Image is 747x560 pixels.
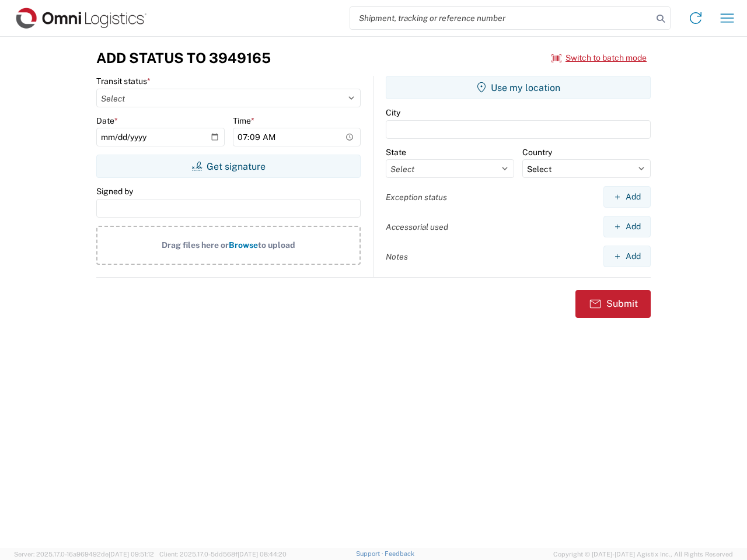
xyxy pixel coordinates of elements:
[386,147,406,157] label: State
[551,48,647,68] button: Switch to batch mode
[575,290,651,318] button: Submit
[96,76,151,86] label: Transit status
[603,186,651,208] button: Add
[96,50,271,66] h3: Add Status to 3949165
[522,147,552,157] label: Country
[386,76,651,99] button: Use my location
[385,550,414,557] a: Feedback
[162,240,229,250] span: Drag files here or
[386,192,447,202] label: Exception status
[258,240,295,250] span: to upload
[14,551,154,558] span: Server: 2025.17.0-16a969492de
[603,216,651,237] button: Add
[603,246,651,267] button: Add
[96,155,361,178] button: Get signature
[386,107,400,118] label: City
[229,240,258,250] span: Browse
[356,550,385,557] a: Support
[238,551,287,558] span: [DATE] 08:44:20
[96,116,118,126] label: Date
[350,7,652,29] input: Shipment, tracking or reference number
[553,549,733,559] span: Copyright © [DATE]-[DATE] Agistix Inc., All Rights Reserved
[159,551,287,558] span: Client: 2025.17.0-5dd568f
[386,222,448,232] label: Accessorial used
[233,116,254,126] label: Time
[96,186,133,197] label: Signed by
[109,551,154,558] span: [DATE] 09:51:12
[386,251,408,262] label: Notes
